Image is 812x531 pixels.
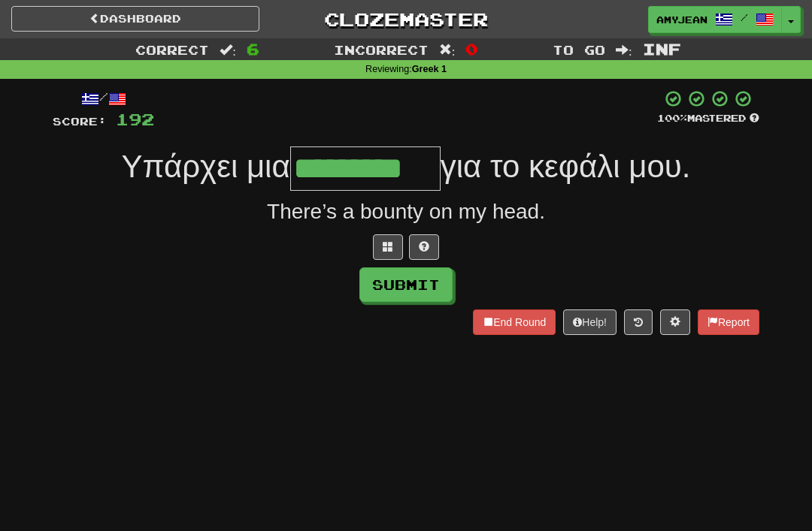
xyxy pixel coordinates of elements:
[648,6,782,33] a: AmyJean /
[11,6,259,32] a: Dashboard
[698,309,759,335] button: Report
[563,309,617,335] button: Help!
[220,44,236,56] span: :
[359,267,453,302] button: Submit
[473,309,556,335] button: End Round
[465,40,478,58] span: 0
[657,112,687,124] span: 100 %
[122,149,290,184] span: Υπάρχει μια
[53,89,154,108] div: /
[657,112,759,125] div: Mastered
[409,234,439,260] button: Single letter hint - you only get 1 per sentence and score half the points! alt+h
[135,42,209,57] span: Correct
[616,44,632,56] span: :
[247,40,259,58] span: 6
[643,40,681,58] span: Inf
[656,13,707,26] span: AmyJean
[553,42,605,57] span: To go
[741,12,748,23] span: /
[334,42,429,57] span: Incorrect
[441,149,691,184] span: για το κεφάλι μου.
[624,309,653,335] button: Round history (alt+y)
[412,64,447,74] strong: Greek 1
[53,197,759,227] div: There’s a bounty on my head.
[282,6,530,32] a: Clozemaster
[53,115,107,128] span: Score:
[373,234,403,260] button: Switch sentence to multiple choice alt+p
[116,110,154,128] span: 192
[439,44,456,56] span: :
